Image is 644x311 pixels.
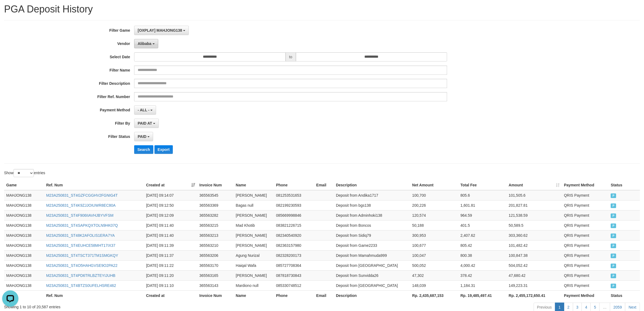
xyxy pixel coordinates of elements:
td: Deposit from [GEOGRAPHIC_DATA] [334,260,410,270]
td: 081253531653 [274,190,314,200]
th: Ref. Num [44,180,144,190]
td: Bagas null [234,200,274,210]
td: Deposit from Game2233 [334,240,410,250]
td: Deposit from [GEOGRAPHIC_DATA] [334,280,410,290]
td: 365563215 [197,220,234,230]
td: 303,360.62 [507,230,562,240]
td: 4,000.42 [458,260,506,270]
td: [DATE] 09:12:09 [144,210,197,220]
td: 47,680.42 [507,270,562,280]
td: 100,047 [410,250,458,260]
th: Payment Method [562,180,609,190]
button: PAID [134,132,153,141]
td: [PERSON_NAME] [234,270,274,280]
td: QRIS Payment [562,270,609,280]
td: 50,188 [410,220,458,230]
a: M23A250831_ST4O5HAHGVSE9O2PA22 [46,263,118,268]
td: 100,700 [410,190,458,200]
td: [DATE] 09:12:50 [144,200,197,210]
td: [DATE] 09:11:39 [144,240,197,250]
span: PAID [611,193,616,198]
td: 800.38 [458,250,506,260]
span: PAID [611,213,616,218]
td: 365563369 [197,200,234,210]
td: Deposit from Mamahmuda999 [334,250,410,260]
td: Deposit from Andika1717 [334,190,410,200]
th: Email [314,290,334,300]
td: 101,482.42 [507,240,562,250]
th: Invoice Num [197,180,234,190]
td: MAHJONG138 [4,220,44,230]
td: Haiqal Wafa [234,260,274,270]
td: [PERSON_NAME] [234,240,274,250]
td: 365563282 [197,210,234,220]
td: 401.5 [458,220,506,230]
td: [DATE] 09:11:40 [144,230,197,240]
td: Deposit from bgs138 [334,200,410,210]
th: Name [234,180,274,190]
td: 47,302 [410,270,458,280]
div: Showing 1 to 10 of 20,587 entries [4,302,264,310]
td: 120,574 [410,210,458,220]
td: 087818730843 [274,270,314,280]
td: Mad Khotib [234,220,274,230]
th: Total Fee [458,180,506,190]
td: 149,223.31 [507,280,562,290]
button: PAID AT [134,119,159,128]
td: MAHJONG138 [4,200,44,210]
td: 500,052 [410,260,458,270]
span: [OXPLAY] MAHJONG138 [138,28,182,33]
th: Created at [144,290,197,300]
td: QRIS Payment [562,200,609,210]
button: Export [154,145,173,154]
td: [DATE] 09:11:40 [144,220,197,230]
span: PAID [611,284,616,288]
td: 504,052.42 [507,260,562,270]
a: M23A250831_ST4F906IIAVHJBYVFSM [46,213,114,218]
td: 964.59 [458,210,506,220]
span: PAID [611,254,616,258]
td: [DATE] 09:11:10 [144,280,197,290]
td: 082363157980 [274,240,314,250]
td: 100,847.38 [507,250,562,260]
th: Name [234,290,274,300]
td: [DATE] 09:11:20 [144,270,197,280]
td: 805.6 [458,190,506,200]
th: Phone [274,180,314,190]
label: Show entries [4,169,45,177]
td: Agung Nurizal [234,250,274,260]
td: [DATE] 09:14:07 [144,190,197,200]
td: MAHJONG138 [4,190,44,200]
td: QRIS Payment [562,220,609,230]
th: Email [314,180,334,190]
span: PAID AT [138,121,152,125]
span: PAID [611,223,616,228]
td: 2,407.62 [458,230,506,240]
td: QRIS Payment [562,250,609,260]
select: Showentries [14,169,34,177]
td: 365563143 [197,280,234,290]
td: 365563213 [197,230,234,240]
th: Description [334,290,410,300]
td: 148,039 [410,280,458,290]
td: 082199230593 [274,200,314,210]
td: Deposit from Boncos [334,220,410,230]
h1: PGA Deposit History [4,4,640,15]
th: Amount: activate to sort column ascending [507,180,562,190]
td: 50,589.5 [507,220,562,230]
td: MAHJONG138 [4,260,44,270]
td: [PERSON_NAME] [234,210,274,220]
th: Game [4,180,44,190]
td: [PERSON_NAME] [234,230,274,240]
th: Invoice Num [197,290,234,300]
td: Mardiono null [234,280,274,290]
td: Deposit from Sunvidda26 [334,270,410,280]
td: QRIS Payment [562,210,609,220]
th: Rp. 19,485,497.41 [458,290,506,300]
th: Status [609,180,640,190]
td: 101,505.6 [507,190,562,200]
td: MAHJONG138 [4,280,44,290]
td: 365563210 [197,240,234,250]
td: QRIS Payment [562,190,609,200]
th: Rp. 2,435,687,153 [410,290,458,300]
